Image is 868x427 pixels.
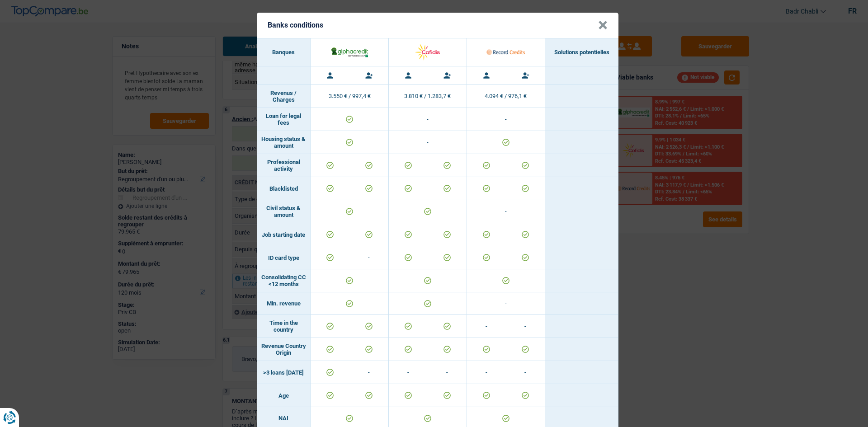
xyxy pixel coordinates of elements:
td: 3.550 € / 997,4 € [311,85,389,108]
td: - [467,292,545,315]
td: - [389,361,428,384]
td: Housing status & amount [257,131,311,154]
td: Civil status & amount [257,200,311,223]
th: Banques [257,38,311,66]
th: Solutions potentielles [545,38,618,66]
img: Record Credits [486,42,525,62]
td: - [467,315,506,338]
img: AlphaCredit [330,46,369,58]
h5: Banks conditions [268,21,323,29]
img: Cofidis [408,42,447,62]
td: 4.094 € / 976,1 € [467,85,545,108]
td: ID card type [257,246,311,269]
td: Job starting date [257,223,311,246]
td: Consolidating CC <12 months [257,269,311,292]
td: Age [257,384,311,407]
td: Time in the country [257,315,311,338]
td: - [349,361,388,384]
td: Revenus / Charges [257,85,311,108]
td: 3.810 € / 1.283,7 € [389,85,467,108]
td: - [467,361,506,384]
td: - [506,361,545,384]
td: Revenue Country Origin [257,338,311,361]
td: - [467,108,545,131]
td: - [389,131,467,154]
td: Min. revenue [257,292,311,315]
td: Professional activity [257,154,311,177]
td: - [389,108,467,131]
td: - [506,315,545,338]
td: >3 loans [DATE] [257,361,311,384]
td: Blacklisted [257,177,311,200]
td: - [428,361,467,384]
td: Loan for legal fees [257,108,311,131]
button: Close [598,21,608,30]
td: - [467,200,545,223]
td: - [349,246,388,269]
